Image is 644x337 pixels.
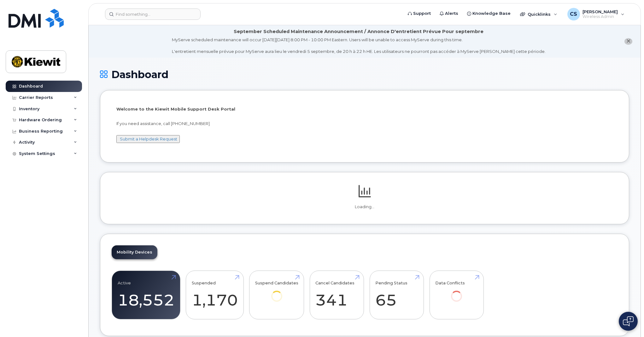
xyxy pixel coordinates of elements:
[623,316,634,326] img: Open chat
[116,121,613,127] p: If you need assistance, call [PHONE_NUMBER]
[435,274,478,311] a: Data Conflicts
[112,245,157,259] a: Mobility Devices
[112,204,618,210] p: Loading...
[116,135,180,143] button: Submit a Helpdesk Request
[315,274,358,316] a: Cancel Candidates 341
[624,38,632,45] button: close notification
[118,274,174,316] a: Active 18,552
[100,69,629,80] h1: Dashboard
[375,274,418,316] a: Pending Status 65
[116,106,613,112] p: Welcome to the Kiewit Mobile Support Desk Portal
[172,37,546,54] div: MyServe scheduled maintenance will occur [DATE][DATE] 8:00 PM - 10:00 PM Eastern. Users will be u...
[120,136,177,141] a: Submit a Helpdesk Request
[234,28,483,35] div: September Scheduled Maintenance Announcement / Annonce D'entretient Prévue Pour septembre
[192,274,238,316] a: Suspended 1,170
[255,274,298,311] a: Suspend Candidates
